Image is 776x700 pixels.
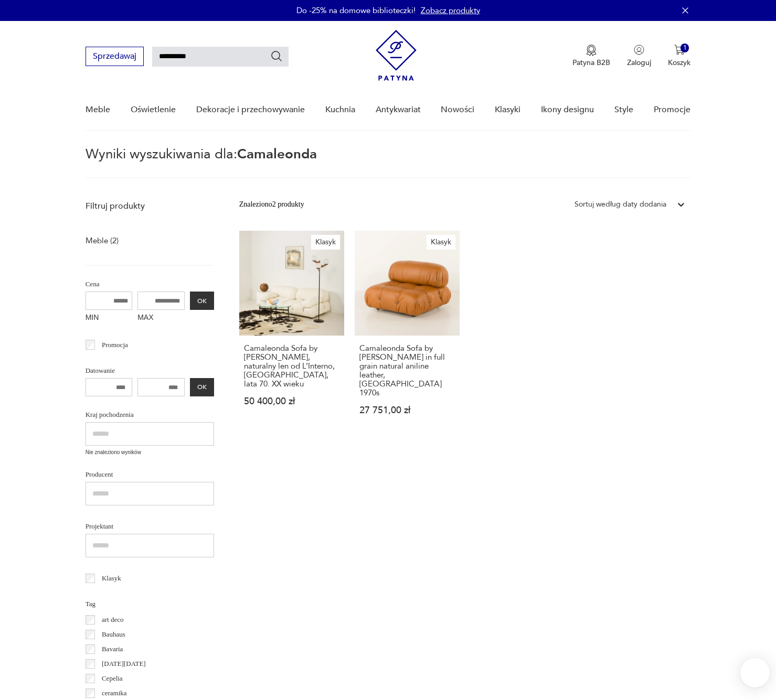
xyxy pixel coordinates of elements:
button: OK [190,378,214,396]
p: Do -25% na domowe biblioteczki! [296,5,416,16]
p: Promocja [102,339,128,351]
p: Projektant [86,521,214,532]
div: Sortuj według daty dodania [575,199,666,210]
p: ceramika [102,687,127,699]
p: Cena [86,278,214,290]
a: Ikony designu [541,90,594,130]
p: Tag [86,598,214,610]
p: Filtruj produkty [86,200,214,212]
a: Zobacz produkty [421,5,480,16]
p: Bauhaus [102,629,125,640]
a: KlasykCamaleonda Sofa by Mario Bellini in full grain natural aniline leather, Italy 1970sCamaleon... [355,231,460,435]
p: Kraj pochodzenia [86,409,214,421]
p: Zaloguj [627,58,651,68]
img: Patyna - sklep z meblami i dekoracjami vintage [376,30,417,81]
iframe: Smartsupp widget button [740,658,770,687]
p: Nie znaleziono wyników [86,448,214,457]
button: Patyna B2B [572,45,610,68]
p: Klasyk [102,573,121,584]
div: Znaleziono 2 produkty [239,199,304,210]
p: 27 751,00 zł [359,406,455,415]
p: Producent [86,469,214,480]
p: Datowanie [86,365,214,376]
a: Antykwariat [376,90,421,130]
a: Kuchnia [325,90,355,130]
p: Cepelia [102,673,123,684]
a: Meble [86,90,110,130]
img: Ikona medalu [586,45,597,56]
a: KlasykCamaleonda Sofa by Mario Bellini, naturalny len od L’Interno, Włochy, lata 70. XX wiekuCama... [239,231,344,435]
a: Oświetlenie [131,90,176,130]
a: Nowości [441,90,474,130]
p: Patyna B2B [572,58,610,68]
p: Wyniki wyszukiwania dla: [86,148,691,178]
a: Sprzedawaj [86,53,144,61]
button: Szukaj [270,50,283,62]
p: [DATE][DATE] [102,658,146,670]
p: 50 400,00 zł [244,397,339,406]
h3: Camaleonda Sofa by [PERSON_NAME] in full grain natural aniline leather, [GEOGRAPHIC_DATA] 1970s [359,344,455,397]
span: Camaleonda [237,145,317,164]
button: 1Koszyk [668,45,690,68]
p: Koszyk [668,58,690,68]
a: Meble (2) [86,233,119,248]
img: Ikonka użytkownika [634,45,644,55]
p: art deco [102,614,124,626]
label: MIN [86,310,133,327]
div: 1 [681,44,689,52]
label: MAX [137,310,185,327]
a: Dekoracje i przechowywanie [196,90,305,130]
button: Zaloguj [627,45,651,68]
button: OK [190,292,214,310]
a: Style [614,90,633,130]
a: Promocje [654,90,690,130]
button: Sprzedawaj [86,47,144,66]
h3: Camaleonda Sofa by [PERSON_NAME], naturalny len od L’Interno, [GEOGRAPHIC_DATA], lata 70. XX wieku [244,344,339,389]
p: Bavaria [102,643,123,655]
a: Ikona medaluPatyna B2B [572,45,610,68]
img: Ikona koszyka [674,45,685,55]
a: Klasyki [495,90,520,130]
